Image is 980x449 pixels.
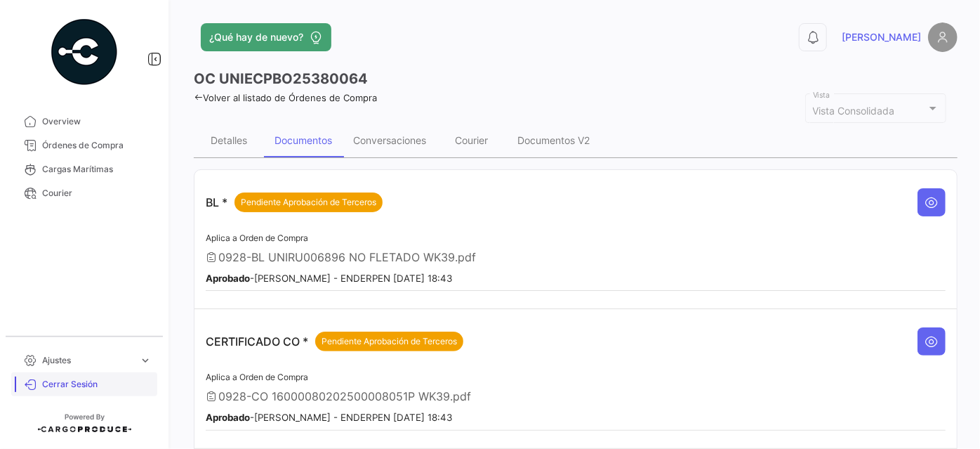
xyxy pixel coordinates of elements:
span: Aplica a Orden de Compra [206,372,308,382]
small: - [PERSON_NAME] - ENDERPEN [DATE] 18:43 [206,273,452,284]
div: Documentos V2 [517,134,590,146]
span: Pendiente Aprobación de Terceros [241,196,376,209]
span: expand_more [139,354,152,367]
div: Detalles [211,134,247,146]
span: Cerrar Sesión [42,378,152,391]
span: ¿Qué hay de nuevo? [209,30,303,44]
mat-select-trigger: Vista Consolidada [813,105,895,117]
span: Ajustes [42,354,133,367]
span: [PERSON_NAME] [842,30,921,44]
span: Courier [42,187,152,200]
span: Aplica a Orden de Compra [206,233,308,243]
span: 0928-CO 16000080202500008051P WK39.pdf [218,389,471,403]
div: Courier [456,134,489,146]
span: Cargas Marítimas [42,163,152,176]
span: Órdenes de Compra [42,139,152,152]
span: Overview [42,115,152,128]
span: 0928-BL UNIRU006896 NO FLETADO WK39.pdf [218,250,476,264]
div: Conversaciones [353,134,426,146]
h3: OC UNIECPBO25380064 [194,69,368,89]
img: powered-by.png [49,17,119,87]
a: Courier [11,181,157,205]
button: ¿Qué hay de nuevo? [201,23,331,51]
div: Documentos [274,134,332,146]
a: Overview [11,110,157,134]
a: Órdenes de Compra [11,134,157,157]
span: Pendiente Aprobación de Terceros [322,335,457,348]
b: Aprobado [206,412,250,423]
a: Volver al listado de Órdenes de Compra [194,92,377,103]
a: Cargas Marítimas [11,157,157,181]
img: placeholder-user.png [928,22,958,52]
b: Aprobado [206,273,250,284]
small: - [PERSON_NAME] - ENDERPEN [DATE] 18:43 [206,412,452,423]
p: CERTIFICADO CO * [206,332,463,351]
